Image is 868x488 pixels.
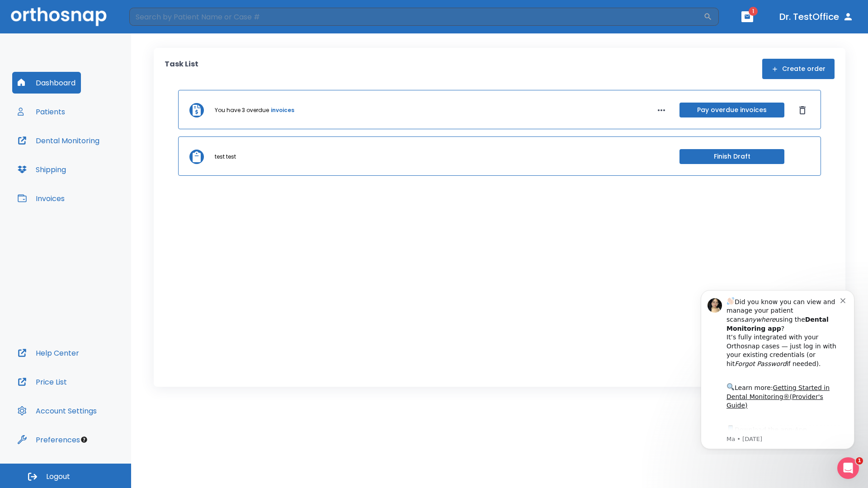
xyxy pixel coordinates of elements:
[39,144,120,160] a: App Store
[165,59,198,79] p: Task List
[153,14,160,21] button: Dismiss notification
[12,72,81,94] button: Dashboard
[129,8,703,26] input: Search by Patient Name or Case #
[12,159,71,180] button: Shipping
[12,188,70,209] button: Invoices
[12,130,105,151] button: Dental Monitoring
[762,59,835,79] button: Create order
[271,106,294,114] a: invoices
[215,153,236,161] p: test test
[39,142,153,188] div: Download the app: | ​ Let us know if you need help getting started!
[679,149,784,164] button: Finish Draft
[12,371,72,393] button: Price List
[776,9,857,25] button: Dr. TestOffice
[46,472,70,482] span: Logout
[12,429,85,450] button: Preferences
[687,282,868,455] iframe: Intercom notifications message
[12,400,102,422] button: Account Settings
[11,7,107,26] img: Orthosnap
[12,342,85,364] button: Help Center
[12,101,71,122] button: Patients
[795,103,810,117] button: Dismiss
[215,106,269,114] p: You have 3 overdue
[749,7,758,16] span: 1
[679,103,784,117] button: Pay overdue invoices
[837,457,859,479] iframe: Intercom live chat
[39,153,153,161] p: Message from Ma, sent 6w ago
[80,436,88,444] div: Tooltip anchor
[856,457,863,465] span: 1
